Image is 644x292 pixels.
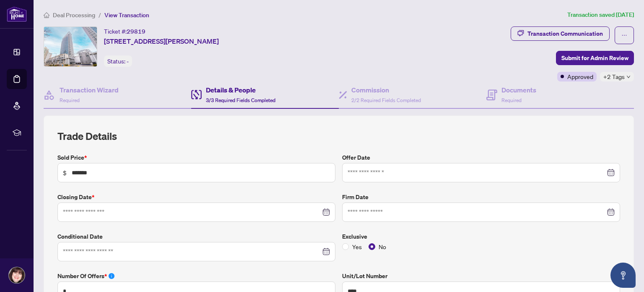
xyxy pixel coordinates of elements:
h2: Trade Details [57,129,620,143]
span: Approved [567,72,593,81]
span: Deal Processing [53,11,95,19]
label: Offer Date [342,153,620,162]
img: logo [7,6,27,22]
button: Submit for Admin Review [556,51,634,65]
label: Conditional Date [57,232,335,241]
span: Required [60,97,80,103]
div: Status: [104,55,132,67]
span: +2 Tags [603,72,625,82]
li: / [99,10,101,20]
img: IMG-E12045425_1.jpg [44,27,97,66]
label: Closing Date [57,192,335,202]
article: Transaction saved [DATE] [567,10,634,20]
button: Transaction Communication [511,26,610,41]
div: Transaction Communication [527,27,603,40]
label: Firm Date [342,192,620,202]
span: $ [63,168,67,177]
div: Ticket #: [104,26,145,36]
span: View Transaction [104,11,149,19]
label: Number of offers [57,271,335,281]
h4: Documents [501,85,536,95]
span: Submit for Admin Review [561,51,628,65]
span: 3/3 Required Fields Completed [206,97,275,103]
span: [STREET_ADDRESS][PERSON_NAME] [104,36,219,46]
span: Required [501,97,522,103]
span: 2/2 Required Fields Completed [351,97,421,103]
span: 29819 [127,28,145,35]
img: Profile Icon [9,267,25,283]
span: Yes [349,242,365,251]
span: home [44,12,49,18]
h4: Commission [351,85,421,95]
label: Sold Price [57,153,335,162]
label: Exclusive [342,232,620,241]
span: down [626,75,631,79]
span: - [127,58,129,65]
label: Unit/Lot Number [342,271,620,281]
h4: Details & People [206,85,275,95]
h4: Transaction Wizard [60,85,119,95]
button: Open asap [610,263,636,288]
span: No [375,242,390,251]
span: info-circle [109,273,114,279]
span: ellipsis [621,32,627,38]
